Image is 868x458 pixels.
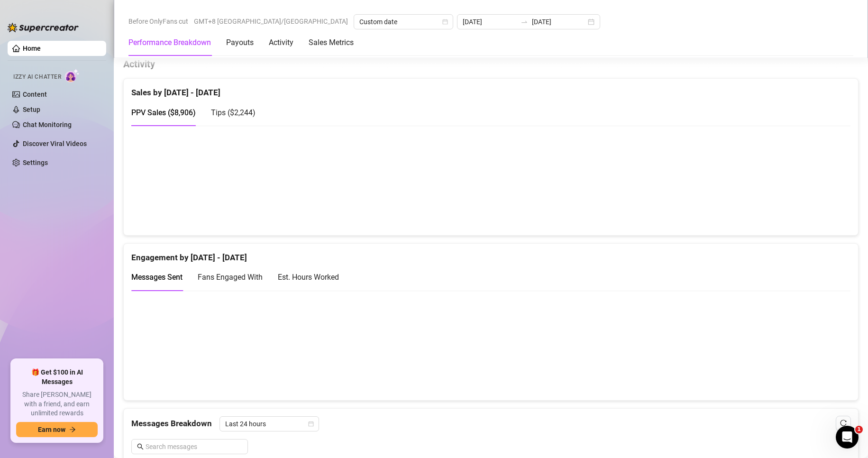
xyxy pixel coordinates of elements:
span: Last 24 hours [225,417,313,431]
a: Settings [23,159,48,166]
span: Custom date [359,15,448,29]
button: Earn nowarrow-right [16,422,98,437]
input: Start date [463,17,517,27]
span: Fans Engaged With [198,273,263,282]
div: Est. Hours Worked [278,271,339,283]
img: logo-BBDzfeDw.svg [8,23,79,32]
input: Search messages [146,441,242,452]
div: Sales by [DATE] - [DATE] [131,79,850,99]
span: GMT+8 [GEOGRAPHIC_DATA]/[GEOGRAPHIC_DATA] [194,14,348,28]
span: Messages Sent [131,273,183,282]
img: AI Chatter [65,69,80,82]
span: reload [840,420,847,426]
a: Chat Monitoring [23,121,72,128]
span: Earn now [38,426,65,433]
h4: Activity [123,57,859,71]
div: Sales Metrics [309,37,354,48]
span: Tips ( $2,244 ) [211,108,256,117]
span: calendar [308,421,314,427]
div: Payouts [226,37,254,48]
span: 1 [855,426,863,433]
a: Setup [23,106,40,113]
span: swap-right [521,18,528,26]
span: search [137,443,144,450]
a: Home [23,45,41,52]
span: 🎁 Get $100 in AI Messages [16,368,98,386]
span: Izzy AI Chatter [13,73,61,82]
span: Share [PERSON_NAME] with a friend, and earn unlimited rewards [16,390,98,418]
span: to [521,18,528,26]
span: PPV Sales ( $8,906 ) [131,108,196,117]
input: End date [532,17,586,27]
div: Engagement by [DATE] - [DATE] [131,244,850,264]
span: arrow-right [69,426,76,433]
div: Performance Breakdown [128,37,211,48]
div: Activity [269,37,293,48]
div: Messages Breakdown [131,416,850,431]
span: calendar [442,19,448,25]
a: Discover Viral Videos [23,140,87,147]
iframe: Intercom live chat [836,426,859,449]
a: Content [23,91,47,98]
span: Before OnlyFans cut [128,14,188,28]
